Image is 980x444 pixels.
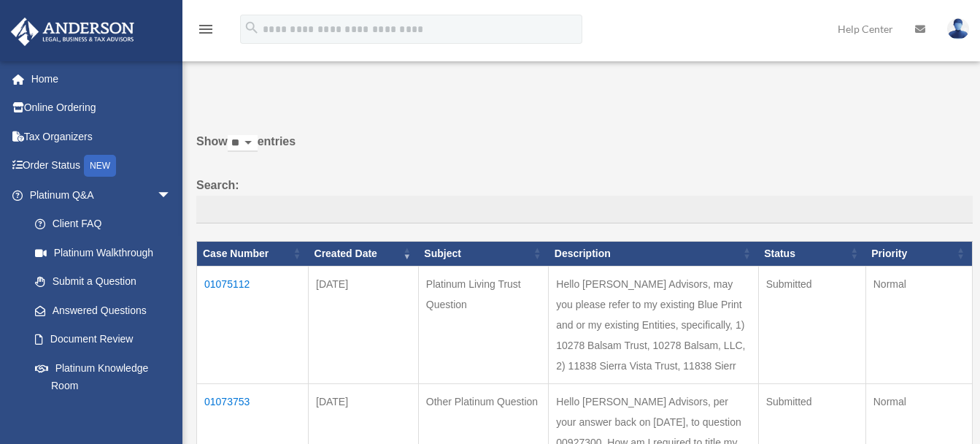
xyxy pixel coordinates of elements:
span: arrow_drop_down [157,180,186,210]
select: Showentries [228,135,258,152]
td: 01075112 [197,266,309,383]
th: Case Number: activate to sort column ascending [197,241,309,266]
label: Search: [196,175,973,223]
a: Document Review [20,325,186,354]
td: Platinum Living Trust Question [418,266,548,383]
a: Order StatusNEW [10,151,193,181]
a: Online Ordering [10,93,193,123]
a: Platinum Walkthrough [20,238,186,267]
td: Normal [865,266,972,383]
td: Hello [PERSON_NAME] Advisors, may you please refer to my existing Blue Print and or my existing E... [549,266,758,383]
label: Show entries [196,131,973,166]
a: Answered Questions [20,296,179,325]
a: Home [10,64,193,93]
img: Anderson Advisors Platinum Portal [7,18,139,46]
img: User Pic [947,18,969,39]
input: Search: [196,196,973,223]
th: Description: activate to sort column ascending [549,241,758,266]
a: Client FAQ [20,210,186,239]
th: Created Date: activate to sort column ascending [309,241,419,266]
th: Priority: activate to sort column ascending [865,241,972,266]
th: Subject: activate to sort column ascending [418,241,548,266]
th: Status: activate to sort column ascending [758,241,865,266]
i: search [244,20,260,36]
td: Submitted [758,266,865,383]
a: Platinum Q&Aarrow_drop_down [10,180,186,210]
td: [DATE] [309,266,419,383]
i: menu [197,20,215,38]
a: menu [197,26,215,38]
a: Submit a Question [20,267,186,296]
div: NEW [84,155,116,177]
a: Platinum Knowledge Room [20,353,186,400]
a: Tax Organizers [10,122,193,151]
